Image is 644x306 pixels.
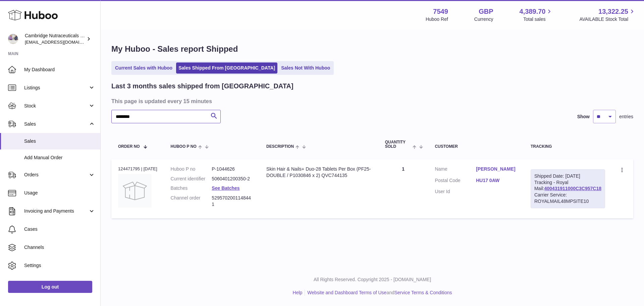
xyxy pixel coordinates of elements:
[520,7,546,16] span: 4,389.70
[24,208,88,214] span: Invoicing and Payments
[24,67,95,73] span: My Dashboard
[544,186,601,191] a: 400431911000C3C957C18
[171,195,212,208] dt: Channel order
[171,144,197,149] span: Huboo P no
[111,97,632,105] h3: This page is updated every 15 minutes
[24,103,88,109] span: Stock
[579,16,636,23] span: AVAILABLE Stock Total
[171,185,212,191] dt: Batches
[118,166,157,172] div: 124471795 | [DATE]
[435,188,476,195] dt: User Id
[24,85,88,91] span: Listings
[279,62,332,74] a: Sales Not With Huboo
[212,166,253,172] dd: P-1044626
[523,16,553,23] span: Total sales
[266,166,372,179] div: Skin Hair & Nails+ Duo-28 Tablets Per Box (PF25-DOUBLE / P1030846 x 2) QVC744135
[24,190,95,196] span: Usage
[171,176,212,182] dt: Current identifier
[24,244,95,251] span: Channels
[8,34,18,44] img: qvc@camnutra.com
[212,185,239,191] a: See Batches
[435,166,476,174] dt: Name
[113,62,175,74] a: Current Sales with Huboo
[305,290,452,296] li: and
[118,174,152,208] img: no-photo.jpg
[433,7,448,16] strong: 7549
[24,121,88,127] span: Sales
[25,39,99,45] span: [EMAIL_ADDRESS][DOMAIN_NAME]
[520,7,553,23] a: 4,389.70 Total sales
[619,114,633,120] span: entries
[577,114,590,120] label: Show
[118,144,140,149] span: Order No
[106,276,639,283] p: All Rights Reserved. Copyright 2025 - [DOMAIN_NAME]
[24,172,88,178] span: Orders
[476,166,517,172] a: [PERSON_NAME]
[579,7,636,23] a: 13,322.25 AVAILABLE Stock Total
[25,33,85,45] div: Cambridge Nutraceuticals Ltd
[111,82,293,91] h2: Last 3 months sales shipped from [GEOGRAPHIC_DATA]
[24,155,95,161] span: Add Manual Order
[171,166,212,172] dt: Huboo P no
[531,144,605,149] div: Tracking
[212,176,253,182] dd: 5060401200350-2
[394,290,452,295] a: Service Terms & Conditions
[426,16,448,23] div: Huboo Ref
[534,192,601,205] div: Carrier Service: ROYALMAIL48MPSITE10
[435,144,517,149] div: Customer
[24,138,95,144] span: Sales
[598,7,628,16] span: 13,322.25
[385,140,411,149] span: Quantity Sold
[111,44,633,54] h1: My Huboo - Sales report Shipped
[378,159,428,218] td: 1
[212,195,253,208] dd: 5295702001148441
[531,169,605,208] div: Tracking - Royal Mail:
[534,173,601,179] div: Shipped Date: [DATE]
[8,281,92,293] a: Log out
[293,290,303,295] a: Help
[307,290,386,295] a: Website and Dashboard Terms of Use
[24,226,95,232] span: Cases
[176,62,277,74] a: Sales Shipped From [GEOGRAPHIC_DATA]
[479,7,493,16] strong: GBP
[435,177,476,185] dt: Postal Code
[266,144,294,149] span: Description
[24,262,95,269] span: Settings
[476,177,517,184] a: HU17 0AW
[474,16,493,23] div: Currency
